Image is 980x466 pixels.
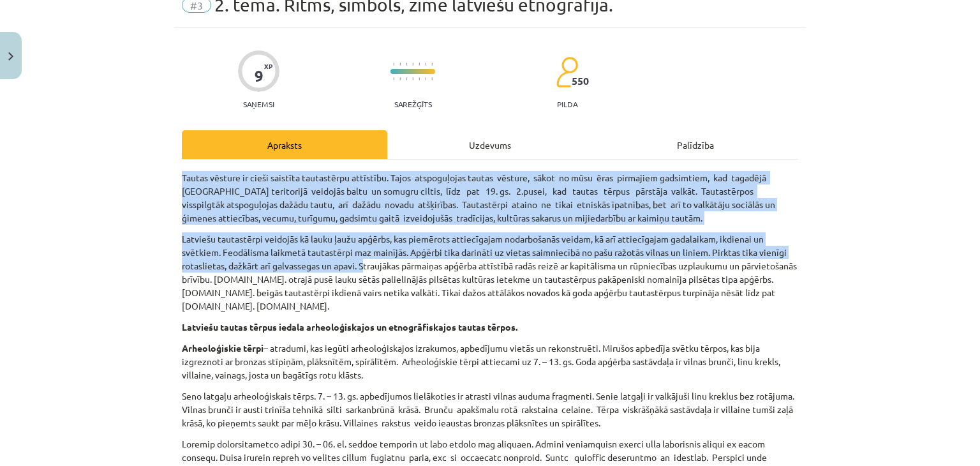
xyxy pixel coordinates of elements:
[394,100,432,109] p: Sarežģīts
[8,52,13,61] img: icon-close-lesson-0947bae3869378f0d4975bcd49f059093ad1ed9edebbc8119c70593378902aed.svg
[387,130,593,159] div: Uzdevums
[182,171,798,225] p: Tautas vēsture ir cieši saistīta tautastērpu attīstību. Tajos atspoguļojas tautas vēsture, sākot ...
[406,77,407,80] img: icon-short-line-57e1e144782c952c97e751825c79c345078a6d821885a25fce030b3d8c18986b.svg
[182,342,264,354] strong: Arheoloģiskie tērpi
[399,77,401,80] img: icon-short-line-57e1e144782c952c97e751825c79c345078a6d821885a25fce030b3d8c18986b.svg
[182,342,798,382] p: – atradumi, kas iegūti arheoloģiskajos izrakumos, apbedījumu vietās un rekonstruēti. Mirušos apbe...
[425,77,426,80] img: icon-short-line-57e1e144782c952c97e751825c79c345078a6d821885a25fce030b3d8c18986b.svg
[557,100,577,109] p: pilda
[556,56,578,88] img: students-c634bb4e5e11cddfef0936a35e636f08e4e9abd3cc4e673bd6f9a4125e45ecb1.svg
[412,77,413,80] img: icon-short-line-57e1e144782c952c97e751825c79c345078a6d821885a25fce030b3d8c18986b.svg
[182,130,387,159] div: Apraksts
[425,63,426,66] img: icon-short-line-57e1e144782c952c97e751825c79c345078a6d821885a25fce030b3d8c18986b.svg
[182,321,517,333] strong: Latviešu tautas tērpus iedala arheoloģiskajos un etnogrāfiskajos tautas tērpos.
[431,63,433,66] img: icon-short-line-57e1e144782c952c97e751825c79c345078a6d821885a25fce030b3d8c18986b.svg
[419,77,420,80] img: icon-short-line-57e1e144782c952c97e751825c79c345078a6d821885a25fce030b3d8c18986b.svg
[593,130,798,159] div: Palīdzība
[255,67,264,85] div: 9
[419,63,420,66] img: icon-short-line-57e1e144782c952c97e751825c79c345078a6d821885a25fce030b3d8c18986b.svg
[264,63,272,70] span: XP
[238,100,279,109] p: Saņemsi
[182,232,798,313] p: Latviešu tautastērpi veidojās kā lauku ļaužu apģērbs, kas piemērots attiecīgajam nodarbošanās vei...
[393,77,394,80] img: icon-short-line-57e1e144782c952c97e751825c79c345078a6d821885a25fce030b3d8c18986b.svg
[412,63,413,66] img: icon-short-line-57e1e144782c952c97e751825c79c345078a6d821885a25fce030b3d8c18986b.svg
[399,63,401,66] img: icon-short-line-57e1e144782c952c97e751825c79c345078a6d821885a25fce030b3d8c18986b.svg
[406,63,407,66] img: icon-short-line-57e1e144782c952c97e751825c79c345078a6d821885a25fce030b3d8c18986b.svg
[182,389,798,430] p: Seno latgaļu arheoloģiskais tērps. 7. – 13. gs. apbedījumos lielākoties ir atrasti vilnas auduma ...
[393,63,394,66] img: icon-short-line-57e1e144782c952c97e751825c79c345078a6d821885a25fce030b3d8c18986b.svg
[431,77,433,80] img: icon-short-line-57e1e144782c952c97e751825c79c345078a6d821885a25fce030b3d8c18986b.svg
[572,75,589,87] span: 550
